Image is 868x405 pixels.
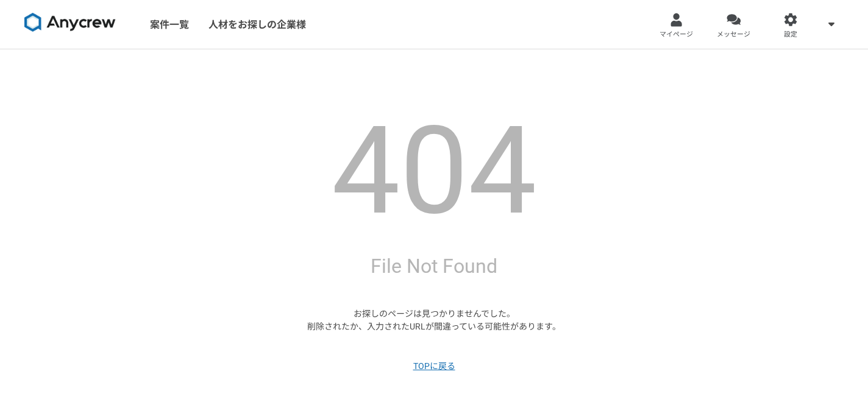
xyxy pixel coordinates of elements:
span: マイページ [660,30,693,40]
span: メッセージ [717,30,750,40]
span: 設定 [784,30,797,40]
h1: 404 [332,110,536,232]
h2: File Not Found [371,252,497,281]
a: TOPに戻る [413,360,455,373]
p: お探しのページは見つかりませんでした。 削除されたか、入力されたURLが間違っている可能性があります。 [307,308,561,333]
img: 8DqYSo04kwAAAAASUVORK5CYII= [24,13,116,32]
